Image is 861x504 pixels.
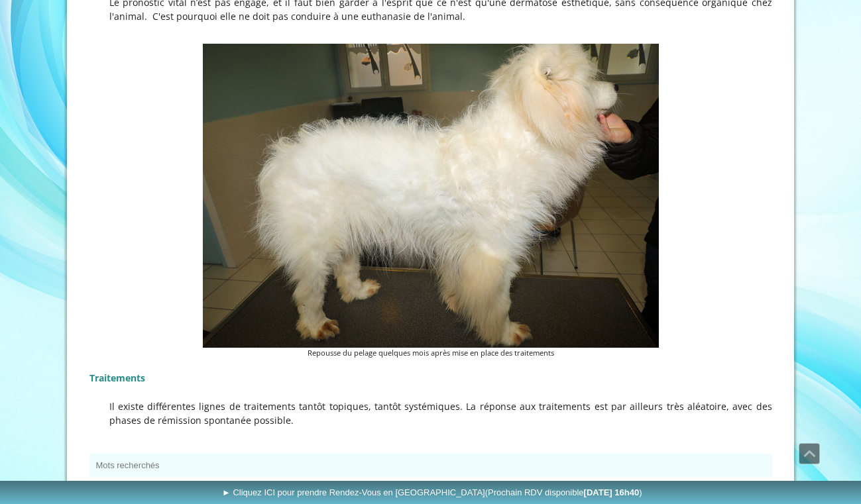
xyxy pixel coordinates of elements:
span: (Prochain RDV disponible ) [485,487,642,497]
button: Mots recherchés [89,454,772,477]
a: Défiler vers le haut [799,443,820,464]
figcaption: Repousse du pelage quelques mois après mise en place des traitements [203,348,659,359]
span: Défiler vers le haut [799,444,819,464]
img: Adénite sébacée quelques mois après mise en place des traitements [203,44,659,348]
b: [DATE] 16h40 [584,487,640,497]
span: ► Cliquez ICI pour prendre Rendez-Vous en [GEOGRAPHIC_DATA] [222,487,642,497]
p: Il existe différentes lignes de traitements tantôt topiques, tantôt systémiques. La réponse aux t... [89,399,772,427]
span: Traitements [89,372,145,384]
